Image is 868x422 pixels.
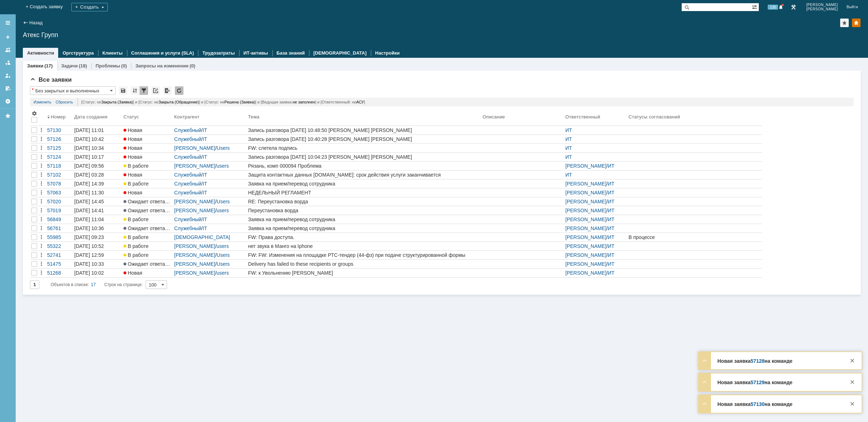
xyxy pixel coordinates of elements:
div: Действия [39,127,44,133]
a: [DATE] 10:36 [73,224,122,233]
a: 57078 [46,179,73,188]
span: В работе [123,217,148,222]
a: [DATE] 11:30 [73,188,122,197]
a: 57129 [751,380,764,385]
a: ИТ [608,190,615,195]
a: Перейти на домашнюю страницу [9,4,14,10]
a: В работе [122,242,173,250]
span: Расширенный поиск [752,3,759,10]
a: 57125 [46,144,73,152]
a: Клиенты [102,50,123,56]
span: [PERSON_NAME] [806,3,838,7]
span: Закрыта (Заявка) [101,100,133,104]
a: [PERSON_NAME] [565,163,606,169]
a: [DEMOGRAPHIC_DATA][PERSON_NAME] [174,234,230,246]
span: Новая [123,270,142,276]
a: ИТ [565,127,572,133]
div: [DATE] 09:23 [74,234,104,240]
div: Тема [248,114,260,120]
a: Ожидает ответа контрагента [122,224,173,233]
a: ИТ [608,270,615,276]
a: Запись разговора [DATE] 10:04:23 [PERSON_NAME] [PERSON_NAME] [247,153,481,161]
a: Заявки в моей ответственности [2,57,14,68]
a: IT [203,154,207,160]
a: Служебный [174,217,201,222]
a: [DATE] 09:23 [73,233,122,241]
div: 55322 [47,243,71,249]
a: Служебный [174,172,201,178]
a: Трудозатраты [202,50,235,56]
div: (18) [79,63,87,68]
a: [DATE] 09:56 [73,162,122,170]
a: Ожидает ответа контрагента [122,260,173,268]
a: [DATE] 10:02 [73,269,122,277]
div: 57078 [47,181,71,187]
a: [PERSON_NAME] [565,208,606,213]
a: RE: Переустановка ворда [247,197,481,206]
div: Описание [483,114,505,120]
div: 52741 [47,252,71,258]
div: Статус [123,114,139,120]
div: НЕДЕЛЬНЫЙ РЕГЛАМЕНТ [248,190,480,195]
div: Фильтрация... [140,86,148,95]
a: Служебный [174,190,201,195]
a: users [217,163,229,169]
a: Заявка на прием/перевод сотрудника [247,224,481,233]
div: [DATE] 11:04 [74,217,104,222]
a: 57063 [46,188,73,197]
a: 52741 [46,251,73,259]
span: Закрыта (Обращение) [158,100,199,104]
a: Оргструктура [62,50,94,56]
a: нет звука в Манго на Iphone [247,242,481,250]
th: Дата создания [73,109,122,126]
a: [PERSON_NAME] [174,208,215,213]
a: Новая [122,135,173,143]
a: Delivery has failed to these recipients or groups [247,260,481,268]
div: Действия [39,208,44,213]
div: [DATE] 10:17 [74,154,104,160]
div: / [174,208,245,213]
img: logo [9,4,14,10]
a: Мои согласования [2,83,14,94]
a: [PERSON_NAME] [565,252,606,258]
a: [PERSON_NAME] [565,225,606,231]
div: RE: Переустановка ворда [248,199,480,204]
a: ИТ [608,261,615,267]
div: / [565,190,626,195]
a: users [217,270,229,276]
div: Заявка на прием/перевод сотрудника [248,181,480,187]
a: Запись разговора [DATE] 10:40:28 [PERSON_NAME] [PERSON_NAME] [247,135,481,143]
a: 57118 [46,162,73,170]
a: ИТ [608,208,615,213]
a: 51268 [46,269,73,277]
a: Заявки [27,63,43,68]
div: Действия [39,199,44,204]
a: [PERSON_NAME] [174,243,215,249]
a: ИТ-активы [243,50,268,56]
a: Создать заявку [2,31,14,43]
a: [PERSON_NAME] [565,270,606,276]
div: Ответственный [565,114,601,120]
div: / [174,172,245,178]
a: ИТ [608,199,615,204]
a: [PERSON_NAME] [565,234,606,240]
a: Служебный [174,136,201,142]
div: [DATE] 12:59 [74,252,104,258]
div: Заявка на прием/перевод сотрудника [248,225,480,231]
span: В работе [123,181,148,187]
div: Запись разговора [DATE] 10:04:23 [PERSON_NAME] [PERSON_NAME] [248,154,480,160]
a: Заявка на прием/перевод сотрудника [247,179,481,188]
a: IT [203,127,207,133]
div: В процессе [629,234,761,240]
div: [DATE] 03:28 [74,172,104,178]
div: 57020 [47,199,71,204]
a: Служебный [174,225,201,231]
a: [PERSON_NAME] [174,261,215,267]
a: Служебный [174,154,201,160]
a: ИТ [608,225,615,231]
a: Рязань, комп 000094 Проблема [247,162,481,170]
div: Добавить в избранное [840,19,849,27]
a: [PERSON_NAME] [174,270,215,276]
div: / [174,127,245,133]
th: Контрагент [173,109,247,126]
